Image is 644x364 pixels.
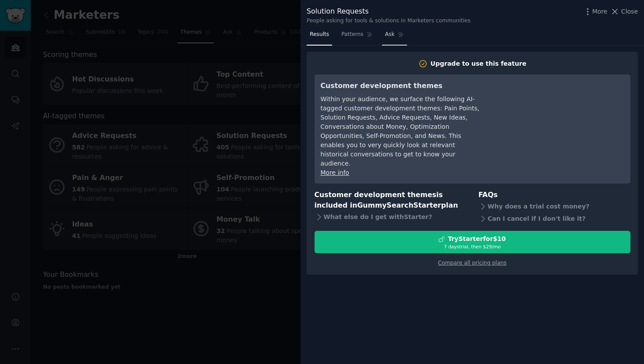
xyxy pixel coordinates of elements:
a: Patterns [338,28,375,46]
div: Can I cancel if I don't like it? [478,212,630,225]
span: More [592,7,608,16]
span: GummySearch Starter [357,201,441,209]
span: Patterns [341,31,363,39]
a: Compare all pricing plans [438,260,506,266]
h3: FAQs [478,190,630,201]
h3: Customer development themes is included in plan [315,190,467,211]
iframe: YouTube video player [493,81,624,146]
div: Try Starter for $10 [448,234,506,244]
div: Solution Requests [307,6,471,17]
button: More [583,7,608,16]
div: 7 days trial, then $ 29 /mo [315,244,630,250]
div: Upgrade to use this feature [431,59,527,68]
span: Ask [385,31,395,39]
a: More info [321,169,349,176]
a: Results [307,28,332,46]
button: TryStarterfor$107 daystrial, then $29/mo [315,231,630,253]
div: What else do I get with Starter ? [315,211,467,223]
div: Why does a trial cost money? [478,200,630,212]
a: Ask [382,28,407,46]
div: People asking for tools & solutions in Marketers communities [307,17,471,25]
div: Within your audience, we surface the following AI-tagged customer development themes: Pain Points... [321,95,481,168]
h3: Customer development themes [321,81,481,92]
span: Close [621,7,638,16]
span: Results [310,31,329,39]
button: Close [610,7,638,16]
